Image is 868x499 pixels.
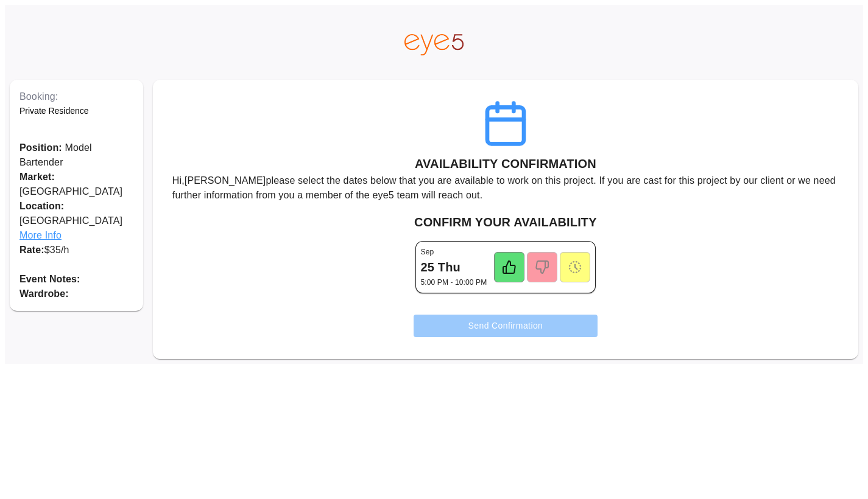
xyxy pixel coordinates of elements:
span: More Info [19,228,133,243]
p: [GEOGRAPHIC_DATA] [19,199,133,243]
p: Sep [421,246,434,257]
p: Event Notes: [19,272,133,287]
p: $ 35 /h [19,243,133,257]
h6: 25 Thu [421,257,460,277]
p: Model Bartender [19,141,133,170]
p: Hi, [PERSON_NAME] please select the dates below that you are available to work on this project. I... [172,173,839,203]
p: Booking: [19,89,133,104]
span: Market: [19,172,55,182]
p: Private Residence [19,104,133,117]
img: eye5 [404,34,463,55]
span: Position: [19,142,62,153]
p: Wardrobe: [19,287,133,301]
span: Location: [19,199,133,214]
p: 5:00 PM - 10:00 PM [421,277,487,288]
h6: CONFIRM YOUR AVAILABILITY [163,212,849,232]
p: [GEOGRAPHIC_DATA] [19,170,133,199]
h6: AVAILABILITY CONFIRMATION [415,154,596,173]
button: Send Confirmation [414,315,598,337]
span: Rate: [19,245,44,255]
